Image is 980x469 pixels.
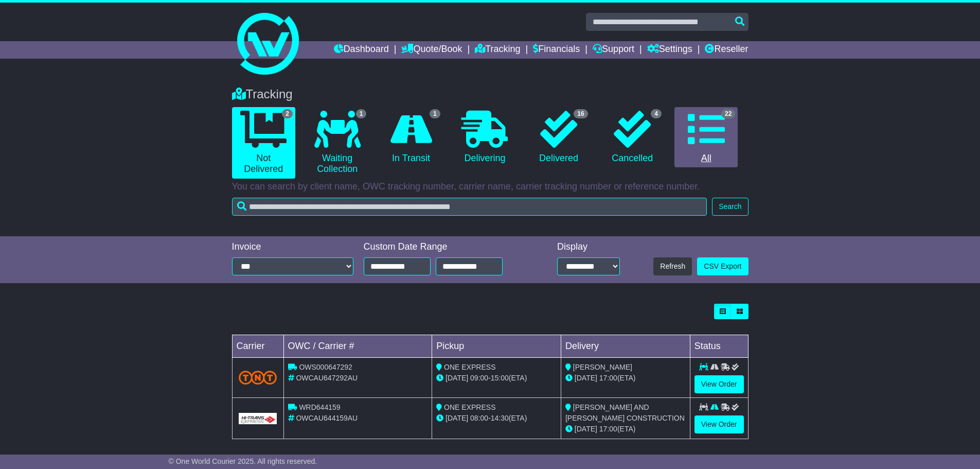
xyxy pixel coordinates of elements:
span: 16 [574,109,587,118]
a: 22 All [674,107,738,168]
td: Pickup [432,335,561,358]
span: 09:00 [470,374,488,382]
a: CSV Export [697,257,748,275]
div: - (ETA) [436,373,557,384]
a: Dashboard [334,41,389,59]
td: Carrier [232,335,283,358]
span: [DATE] [575,425,597,433]
span: OWCAU644159AU [296,414,358,422]
span: WRD644159 [299,403,340,411]
span: 1 [356,109,367,118]
span: OWCAU647292AU [296,374,358,382]
a: Delivering [453,107,516,168]
a: View Order [694,375,744,393]
a: 2 Not Delivered [232,107,295,179]
a: Support [593,41,634,59]
span: [DATE] [446,374,468,382]
div: Tracking [227,87,754,102]
span: 14:30 [491,414,509,422]
span: 17:00 [599,425,617,433]
span: 2 [282,109,293,118]
div: Invoice [232,241,353,253]
a: Reseller [705,41,748,59]
span: 4 [651,109,662,118]
td: Status [690,335,748,358]
span: ONE EXPRESS [444,363,495,371]
span: [PERSON_NAME] [573,363,632,371]
span: © One World Courier 2025. All rights reserved. [169,457,317,465]
span: 17:00 [599,374,617,382]
a: 16 Delivered [527,107,590,168]
td: OWC / Carrier # [283,335,432,358]
button: Search [712,198,748,216]
span: OWS000647292 [299,363,352,371]
div: - (ETA) [436,413,557,424]
a: Settings [647,41,692,59]
span: [PERSON_NAME] AND [PERSON_NAME] CONSTRUCTION [565,403,685,422]
div: Display [557,241,620,253]
a: View Order [694,415,744,433]
a: Financials [533,41,580,59]
span: 15:00 [491,374,509,382]
span: 08:00 [470,414,488,422]
td: Delivery [561,335,690,358]
span: 22 [721,109,735,118]
img: TNT_Domestic.png [239,371,277,385]
a: Tracking [475,41,520,59]
div: (ETA) [565,424,686,435]
span: [DATE] [446,414,468,422]
div: (ETA) [565,373,686,384]
span: [DATE] [575,374,597,382]
a: 1 In Transit [379,107,442,168]
span: ONE EXPRESS [444,403,495,411]
p: You can search by client name, OWC tracking number, carrier name, carrier tracking number or refe... [232,181,749,193]
a: Quote/Book [401,41,462,59]
button: Refresh [653,257,692,275]
img: GetCarrierServiceLogo [239,413,277,424]
a: 4 Cancelled [601,107,664,168]
a: 1 Waiting Collection [306,107,369,179]
span: 1 [430,109,440,118]
div: Custom Date Range [364,241,529,253]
